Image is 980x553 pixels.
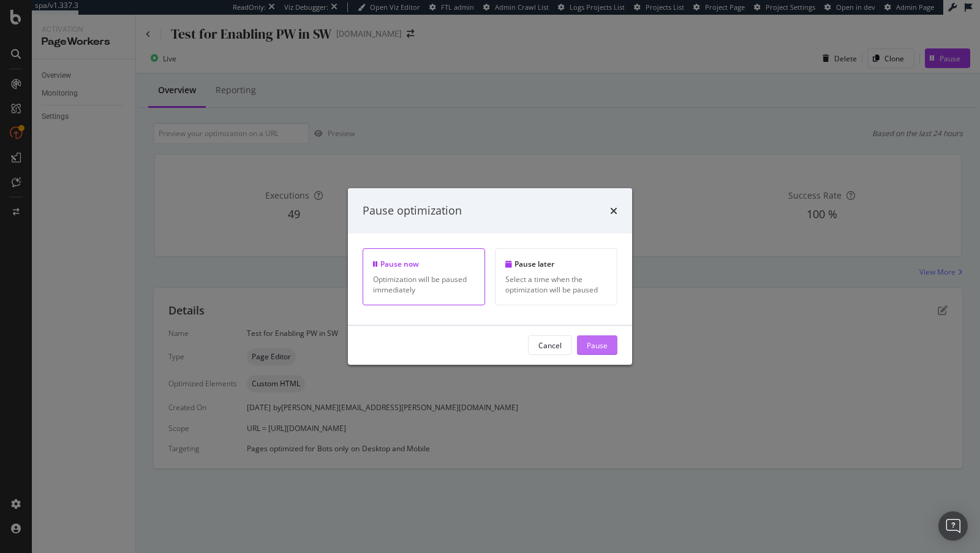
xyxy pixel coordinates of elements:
button: Cancel [528,335,572,355]
div: times [610,203,617,219]
div: modal [348,188,632,365]
div: Pause optimization [363,203,462,219]
div: Pause later [505,259,607,269]
div: Pause [587,340,608,350]
div: Cancel [538,340,562,350]
div: Optimization will be paused immediately [373,274,475,295]
button: Pause [577,335,617,355]
div: Select a time when the optimization will be paused [505,274,607,295]
div: Open Intercom Messenger [938,511,968,541]
div: Pause now [373,259,475,269]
